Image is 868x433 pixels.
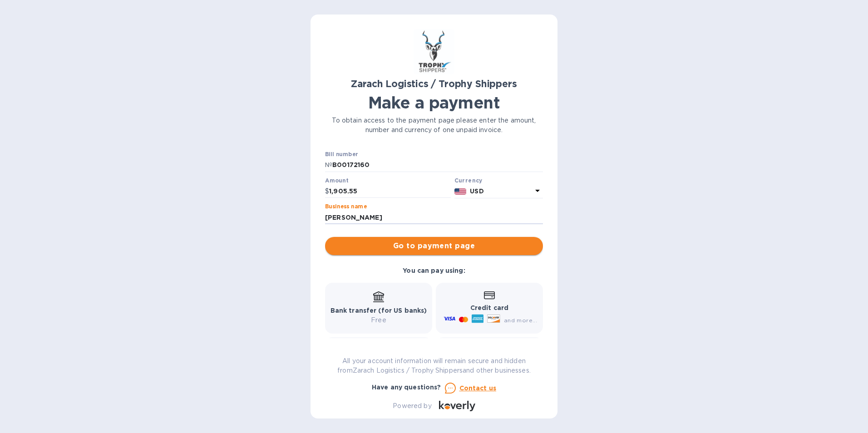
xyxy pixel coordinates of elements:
[325,187,329,196] p: $
[325,237,543,255] button: Go to payment page
[329,185,451,198] input: 0.00
[332,158,543,172] input: Enter bill number
[325,211,543,224] input: Enter business name
[459,384,497,392] u: Contact us
[325,152,358,157] label: Bill number
[351,78,517,89] b: Zarach Logistics / Trophy Shippers
[325,160,332,170] p: №
[470,187,483,195] b: USD
[330,307,427,314] b: Bank transfer (for US banks)
[332,241,536,251] span: Go to payment page
[504,317,537,324] span: and more...
[403,267,465,274] b: You can pay using:
[325,204,367,210] label: Business name
[325,356,543,375] p: All your account information will remain secure and hidden from Zarach Logistics / Trophy Shipper...
[325,116,543,135] p: To obtain access to the payment page please enter the amount, number and currency of one unpaid i...
[470,304,508,311] b: Credit card
[325,178,348,183] label: Amount
[454,188,467,195] img: USD
[454,177,483,184] b: Currency
[330,315,427,325] p: Free
[393,401,431,411] p: Powered by
[325,93,543,112] h1: Make a payment
[372,384,441,391] b: Have any questions?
